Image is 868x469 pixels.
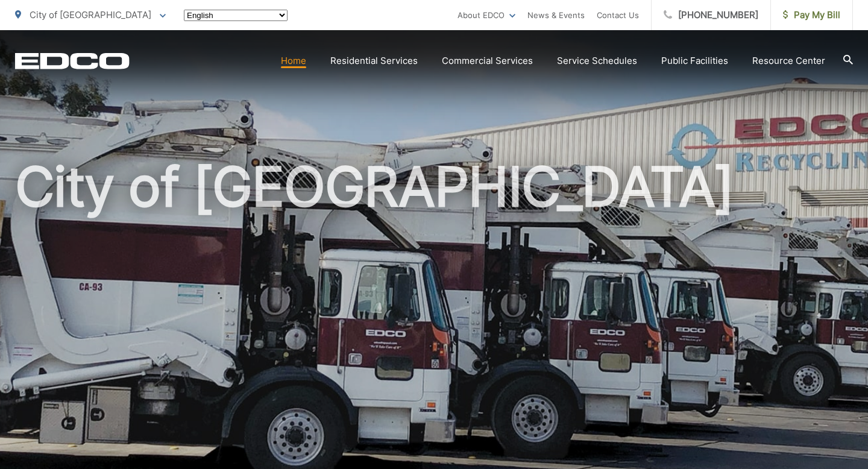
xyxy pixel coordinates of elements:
a: Commercial Services [442,54,533,68]
a: EDCD logo. Return to the homepage. [15,52,130,69]
a: About EDCO [458,8,515,22]
a: Service Schedules [557,54,637,68]
a: Contact Us [597,8,639,22]
a: News & Events [527,8,585,22]
select: Select a language [184,10,288,21]
a: Public Facilities [661,54,728,68]
span: Pay My Bill [783,8,840,22]
a: Resource Center [752,54,825,68]
a: Residential Services [330,54,418,68]
span: City of [GEOGRAPHIC_DATA] [30,9,151,20]
a: Home [281,54,306,68]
